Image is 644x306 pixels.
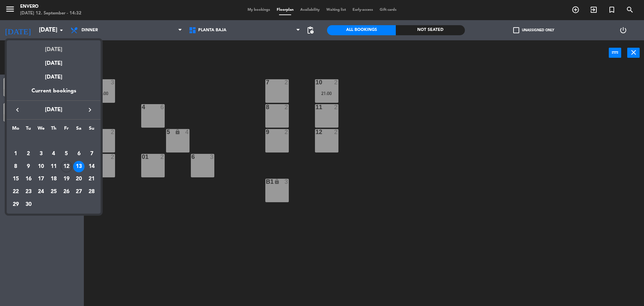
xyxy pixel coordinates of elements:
td: September 27, 2025 [73,185,86,198]
div: 15 [10,173,21,185]
td: September 11, 2025 [47,160,60,173]
div: 5 [61,148,72,160]
div: 6 [73,148,85,160]
div: Current bookings [7,87,101,100]
td: September 12, 2025 [60,160,73,173]
td: September 26, 2025 [60,185,73,198]
div: 18 [48,173,59,185]
div: 8 [10,161,21,172]
div: 11 [48,161,59,172]
div: 21 [86,173,97,185]
td: September 20, 2025 [73,173,86,185]
button: keyboard_arrow_left [11,105,23,114]
td: September 25, 2025 [47,185,60,198]
div: 2 [23,148,34,160]
th: Tuesday [22,125,35,135]
td: September 17, 2025 [35,173,47,185]
div: 3 [35,148,47,160]
div: 25 [48,186,59,198]
td: September 30, 2025 [22,198,35,211]
th: Thursday [47,125,60,135]
td: September 2, 2025 [22,147,35,160]
div: 13 [73,161,85,172]
td: September 7, 2025 [85,147,98,160]
div: 27 [73,186,85,198]
td: September 13, 2025 [73,160,86,173]
td: September 14, 2025 [85,160,98,173]
div: [DATE] [7,40,101,54]
td: September 4, 2025 [47,147,60,160]
div: 23 [23,186,34,198]
div: 24 [35,186,47,198]
th: Monday [9,125,22,135]
th: Friday [60,125,73,135]
td: September 8, 2025 [9,160,22,173]
td: September 16, 2025 [22,173,35,185]
td: September 10, 2025 [35,160,47,173]
td: September 9, 2025 [22,160,35,173]
td: September 18, 2025 [47,173,60,185]
td: September 6, 2025 [73,147,86,160]
i: keyboard_arrow_left [13,106,21,114]
th: Wednesday [35,125,47,135]
div: 7 [86,148,97,160]
td: September 1, 2025 [9,147,22,160]
span: [DATE] [23,105,84,114]
div: 19 [61,173,72,185]
td: September 15, 2025 [9,173,22,185]
div: 12 [61,161,72,172]
th: Sunday [85,125,98,135]
div: [DATE] [7,54,101,68]
button: keyboard_arrow_right [84,105,96,114]
td: September 19, 2025 [60,173,73,185]
div: 28 [86,186,97,198]
td: September 23, 2025 [22,185,35,198]
div: 14 [86,161,97,172]
div: [DATE] [7,68,101,87]
div: 20 [73,173,85,185]
td: September 3, 2025 [35,147,47,160]
div: 1 [10,148,21,160]
div: 30 [23,199,34,210]
div: 10 [35,161,47,172]
div: 22 [10,186,21,198]
div: 26 [61,186,72,198]
i: keyboard_arrow_right [86,106,94,114]
div: 16 [23,173,34,185]
div: 9 [23,161,34,172]
div: 29 [10,199,21,210]
td: September 22, 2025 [9,185,22,198]
td: September 29, 2025 [9,198,22,211]
th: Saturday [73,125,86,135]
td: September 28, 2025 [85,185,98,198]
td: September 5, 2025 [60,147,73,160]
div: 4 [48,148,59,160]
td: SEP [9,135,98,147]
td: September 21, 2025 [85,173,98,185]
td: September 24, 2025 [35,185,47,198]
div: 17 [35,173,47,185]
